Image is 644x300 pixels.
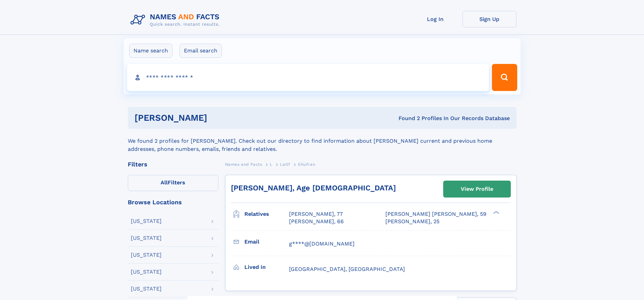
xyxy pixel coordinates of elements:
a: [PERSON_NAME], 66 [289,218,344,225]
div: Filters [128,161,218,167]
label: Filters [128,175,218,191]
a: [PERSON_NAME], Age [DEMOGRAPHIC_DATA] [231,184,396,192]
label: Name search [129,44,172,58]
img: Logo Names and Facts [128,11,225,29]
a: Sign Up [462,11,517,27]
a: [PERSON_NAME] [PERSON_NAME], 59 [385,210,486,218]
span: Ghufran [298,162,315,167]
label: Email search [180,44,222,58]
div: We found 2 profiles for [PERSON_NAME]. Check out our directory to find information about [PERSON_... [128,129,517,153]
h1: [PERSON_NAME] [135,114,303,122]
span: All [161,179,168,186]
input: search input [127,64,489,91]
div: [US_STATE] [131,218,162,224]
div: ❯ [492,210,500,215]
div: [US_STATE] [131,286,162,292]
a: [PERSON_NAME], 77 [289,210,343,218]
div: Browse Locations [128,199,218,205]
a: View Profile [444,181,510,197]
a: Latif [280,160,290,168]
button: Search Button [492,64,517,91]
a: [PERSON_NAME], 25 [385,218,439,225]
div: [US_STATE] [131,269,162,275]
div: View Profile [461,181,493,197]
a: Log In [408,11,462,27]
div: Found 2 Profiles In Our Records Database [303,115,510,122]
span: L [270,162,272,167]
div: [US_STATE] [131,252,162,258]
div: [US_STATE] [131,235,162,241]
h3: Lived in [244,261,289,273]
span: Latif [280,162,290,167]
a: Names and Facts [225,160,262,168]
a: L [270,160,272,168]
h3: Relatives [244,208,289,220]
h3: Email [244,236,289,248]
span: [GEOGRAPHIC_DATA], [GEOGRAPHIC_DATA] [289,266,405,272]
